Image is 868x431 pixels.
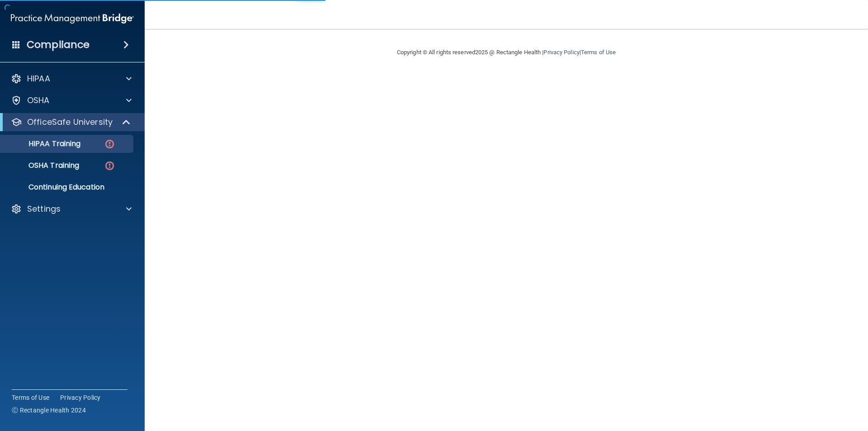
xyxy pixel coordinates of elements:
[12,406,86,415] span: Ⓒ Rectangle Health 2024
[6,139,80,148] p: HIPAA Training
[6,161,79,170] p: OSHA Training
[27,204,61,214] p: Settings
[27,73,50,84] p: HIPAA
[27,38,90,51] h4: Compliance
[6,183,129,192] p: Continuing Education
[27,95,50,106] p: OSHA
[104,160,115,171] img: danger-circle.6113f641.png
[11,204,132,214] a: Settings
[104,138,115,150] img: danger-circle.6113f641.png
[341,38,671,67] div: Copyright © All rights reserved 2025 @ Rectangle Health | |
[12,393,49,402] a: Terms of Use
[11,9,134,28] img: PMB logo
[11,95,132,106] a: OSHA
[27,117,113,128] p: OfficeSafe University
[60,393,101,402] a: Privacy Policy
[11,73,132,84] a: HIPAA
[581,49,616,56] a: Terms of Use
[543,49,579,56] a: Privacy Policy
[11,117,131,128] a: OfficeSafe University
